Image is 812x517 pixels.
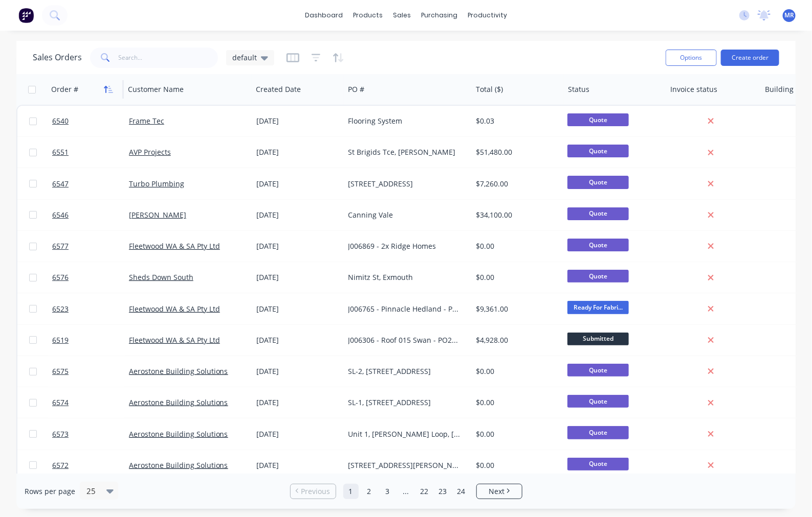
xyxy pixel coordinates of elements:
a: 6547 [52,169,129,199]
a: Turbo Plumbing [129,179,184,189]
div: $0.00 [476,272,555,283]
div: [DATE] [256,116,340,126]
h1: Sales Orders [33,53,82,62]
span: Quote [567,458,629,471]
a: 6540 [52,106,129,136]
div: Canning Vale [348,210,462,220]
div: sales [388,8,416,23]
div: $0.03 [476,116,555,126]
a: Page 1 is your current page [343,484,359,499]
div: [DATE] [256,460,340,471]
div: Total ($) [476,84,503,95]
span: 6574 [52,397,69,408]
div: Customer Name [128,84,184,95]
div: products [348,8,388,23]
a: Fleetwood WA & SA Pty Ltd [129,335,220,345]
span: default [232,52,257,63]
span: Next [489,486,504,497]
span: Quote [567,270,629,283]
button: Options [666,50,717,66]
div: [DATE] [256,397,340,408]
div: $0.00 [476,460,555,471]
div: PO # [348,84,364,95]
span: 6547 [52,179,69,189]
div: Nimitz St, Exmouth [348,272,462,283]
ul: Pagination [286,484,526,499]
div: Invoice status [670,84,717,95]
span: 6519 [52,335,69,345]
span: 6576 [52,272,69,283]
div: [DATE] [256,304,340,314]
div: [STREET_ADDRESS] [348,179,462,189]
div: $51,480.00 [476,147,555,157]
div: $4,928.00 [476,335,555,345]
div: $0.00 [476,397,555,408]
a: Page 23 [435,484,451,499]
a: Page 2 [362,484,377,499]
div: SL-2, [STREET_ADDRESS] [348,366,462,377]
div: $0.00 [476,366,555,377]
a: Page 24 [454,484,469,499]
div: [DATE] [256,147,340,157]
div: $9,361.00 [476,304,555,314]
img: Factory [18,8,34,23]
a: 6575 [52,356,129,387]
a: Page 22 [417,484,432,499]
span: 6540 [52,116,69,126]
a: Aerostone Building Solutions [129,366,228,376]
a: 6574 [52,387,129,418]
button: Create order [721,50,779,66]
span: Quote [567,395,629,408]
span: Quote [567,207,629,220]
div: $0.00 [476,241,555,251]
div: [DATE] [256,210,340,220]
a: Jump forward [399,484,414,499]
div: [DATE] [256,179,340,189]
a: 6523 [52,294,129,324]
span: Quote [567,239,629,251]
div: J006306 - Roof 015 Swan - PO257663 [348,335,462,345]
a: 6551 [52,137,129,168]
span: MR [784,11,794,20]
a: 6546 [52,200,129,230]
div: [DATE] [256,241,340,251]
div: [DATE] [256,429,340,439]
div: St Brigids Tce, [PERSON_NAME] [348,147,462,157]
span: Quote [567,364,629,377]
div: J006765 - Pinnacle Hedland - PO257611 [348,304,462,314]
span: 6572 [52,460,69,471]
div: Status [568,84,589,95]
span: 6573 [52,429,69,439]
div: [DATE] [256,335,340,345]
a: 6572 [52,450,129,481]
a: Previous page [291,486,336,497]
span: 6551 [52,147,69,157]
div: Unit 1, [PERSON_NAME] Loop, [GEOGRAPHIC_DATA] [348,429,462,439]
a: Sheds Down South [129,272,193,282]
a: 6577 [52,231,129,262]
div: [DATE] [256,272,340,283]
a: Aerostone Building Solutions [129,460,228,470]
a: dashboard [300,8,348,23]
a: [PERSON_NAME] [129,210,186,220]
a: Aerostone Building Solutions [129,397,228,407]
input: Search... [119,48,218,68]
span: Previous [301,486,330,497]
a: Frame Tec [129,116,164,126]
span: Ready For Fabri... [567,301,629,314]
a: Fleetwood WA & SA Pty Ltd [129,241,220,251]
span: Rows per page [25,486,75,497]
div: productivity [463,8,512,23]
div: J006869 - 2x Ridge Homes [348,241,462,251]
span: 6575 [52,366,69,377]
span: Submitted [567,333,629,345]
a: Next page [477,486,522,497]
span: Quote [567,145,629,157]
div: $0.00 [476,429,555,439]
div: purchasing [416,8,463,23]
div: SL-1, [STREET_ADDRESS] [348,397,462,408]
a: Fleetwood WA & SA Pty Ltd [129,304,220,314]
a: Page 3 [380,484,396,499]
a: Aerostone Building Solutions [129,429,228,439]
span: Quote [567,176,629,189]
